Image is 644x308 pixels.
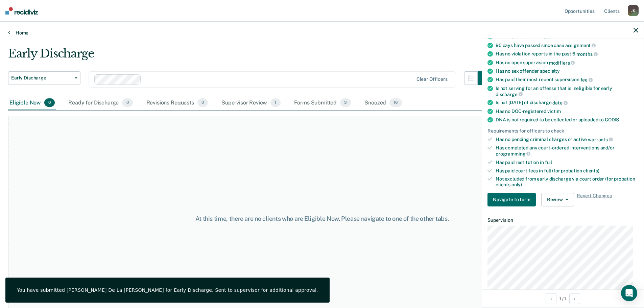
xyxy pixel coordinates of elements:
button: Previous Opportunity [546,293,556,304]
div: Has paid restitution in [496,159,638,165]
span: Early Discharge [11,75,72,81]
div: Forms Submitted [293,96,353,111]
div: Has no open supervision [496,60,638,66]
div: Has paid their most recent supervision [496,77,638,83]
dt: Supervision [487,217,638,223]
span: 0 [122,98,133,107]
span: 0 [44,98,55,107]
div: Has no DOC-registered [496,108,638,114]
span: months [576,51,598,56]
div: At this time, there are no clients who are Eligible Now. Please navigate to one of the other tabs. [165,215,479,222]
div: Is not serving for an offense that is ineligible for early [496,85,638,97]
div: You have submitted [PERSON_NAME] De La [PERSON_NAME] for Early Discharge. Sent to supervisor for ... [17,287,318,293]
span: 0 [197,98,208,107]
span: victim [547,108,561,114]
span: date [552,100,567,105]
span: 16 [389,98,402,107]
div: Clear officers [416,76,448,82]
div: Early Discharge [8,47,491,66]
a: Navigate to form link [487,193,539,206]
button: Next Opportunity [569,293,580,304]
a: Home [8,30,636,36]
div: DNA is not required to be collected or uploaded to [496,117,638,122]
span: 3 [340,98,351,107]
span: clients) [583,168,599,173]
span: fee [580,77,593,82]
div: Snoozed [363,96,403,111]
span: programming [496,151,530,156]
span: Revert Changes [577,193,612,206]
div: Revisions Requests [145,96,209,111]
div: Ready for Discharge [67,96,134,111]
div: Has no pending criminal charges or active [496,136,638,142]
span: warrants [588,137,613,142]
button: Navigate to form [487,193,536,206]
div: Has no sex offender [496,68,638,74]
span: CODIS [605,117,619,122]
span: assignment [565,43,596,48]
div: Has no violation reports in the past 6 [496,51,638,57]
span: full [545,159,552,165]
div: J K [628,5,639,16]
img: Recidiviz [5,7,38,15]
span: 1 [270,98,280,107]
div: 90 days have passed since case [496,42,638,48]
span: modifiers [549,60,575,65]
span: only) [511,182,522,187]
div: Requirements for officers to check [487,128,638,134]
div: Open Intercom Messenger [621,285,637,301]
div: 1 / 1 [482,289,644,307]
span: discharge [496,91,523,97]
button: Review [541,193,574,206]
div: Has paid court fees in full (for probation [496,168,638,173]
div: Not excluded from early discharge via court order (for probation clients [496,176,638,188]
div: Supervisor Review [220,96,282,111]
div: Eligible Now [8,96,56,111]
div: Is not [DATE] of discharge [496,100,638,106]
span: specialty [540,68,560,74]
div: Has completed any court-ordered interventions and/or [496,145,638,157]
